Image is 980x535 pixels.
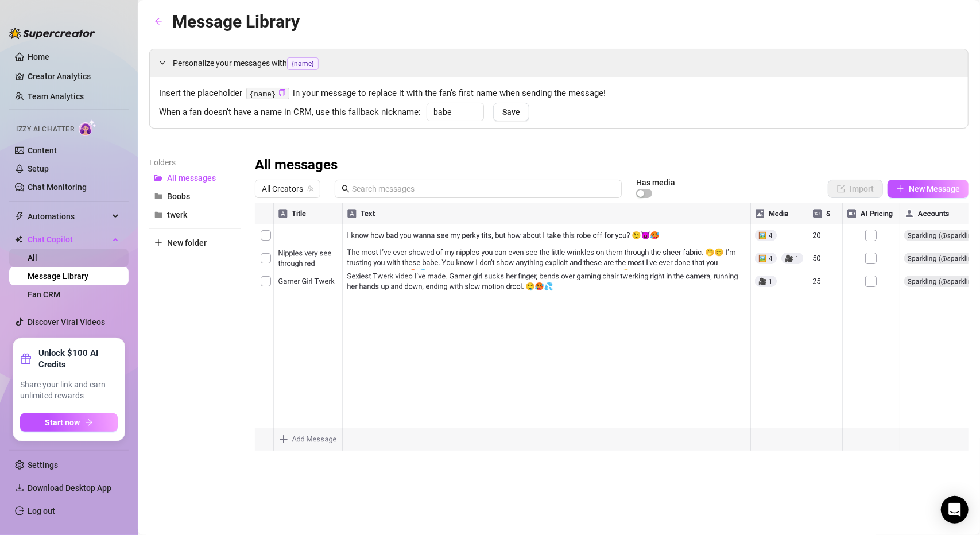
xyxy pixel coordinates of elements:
span: Download Desktop App [28,483,111,493]
a: Content [28,146,57,155]
span: New Message [909,184,960,193]
span: When a fan doesn’t have a name in CRM, use this fallback nickname: [159,106,421,119]
button: Boobs [149,187,241,206]
a: Discover Viral Videos [28,317,105,327]
span: folder-open [154,174,162,182]
a: Chat Monitoring [28,183,87,192]
article: Message Library [172,8,300,35]
span: Chat Copilot [28,230,109,249]
span: {name} [287,57,319,70]
button: Start nowarrow-right [20,413,118,432]
button: New Message [888,180,969,198]
button: Import [828,180,883,198]
a: Settings [28,460,58,470]
span: folder [154,211,162,219]
span: Izzy AI Chatter [16,124,74,135]
div: Personalize your messages with{name} [150,49,968,77]
span: plus [154,239,162,247]
strong: Unlock $100 AI Credits [38,347,118,370]
a: Setup [28,164,49,173]
span: Save [502,107,520,117]
span: Share your link and earn unlimited rewards [20,379,118,402]
span: arrow-right [85,418,93,427]
code: {name} [246,88,289,100]
a: Log out [28,506,55,515]
img: logo-BBDzfeDw.svg [9,28,95,39]
span: search [342,185,350,193]
span: copy [278,89,286,96]
button: New folder [149,234,241,252]
span: gift [20,353,32,365]
a: All [28,253,37,262]
span: Automations [28,207,109,226]
span: team [307,185,314,192]
input: Search messages [352,183,615,195]
button: All messages [149,169,241,187]
span: All messages [167,173,216,183]
img: Chat Copilot [15,235,22,243]
span: folder [154,192,162,200]
h3: All messages [255,156,338,175]
span: Insert the placeholder in your message to replace it with the fan’s first name when sending the m... [159,87,959,100]
span: New folder [167,238,207,247]
span: plus [896,185,904,193]
div: Open Intercom Messenger [941,496,969,524]
span: download [15,483,24,493]
span: Personalize your messages with [173,57,959,70]
span: Start now [45,418,80,427]
button: twerk [149,206,241,224]
span: arrow-left [154,17,162,25]
a: Message Library [28,272,88,281]
article: Folders [149,156,241,169]
a: Home [28,52,49,61]
button: Save [493,103,529,121]
span: twerk [167,210,187,219]
a: Creator Analytics [28,67,119,86]
a: Fan CRM [28,290,60,299]
img: AI Chatter [79,119,96,136]
article: Has media [636,179,675,186]
a: Team Analytics [28,92,84,101]
span: thunderbolt [15,212,24,221]
button: Click to Copy [278,89,286,98]
span: Boobs [167,192,190,201]
span: All Creators [262,180,313,197]
span: expanded [159,59,166,66]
